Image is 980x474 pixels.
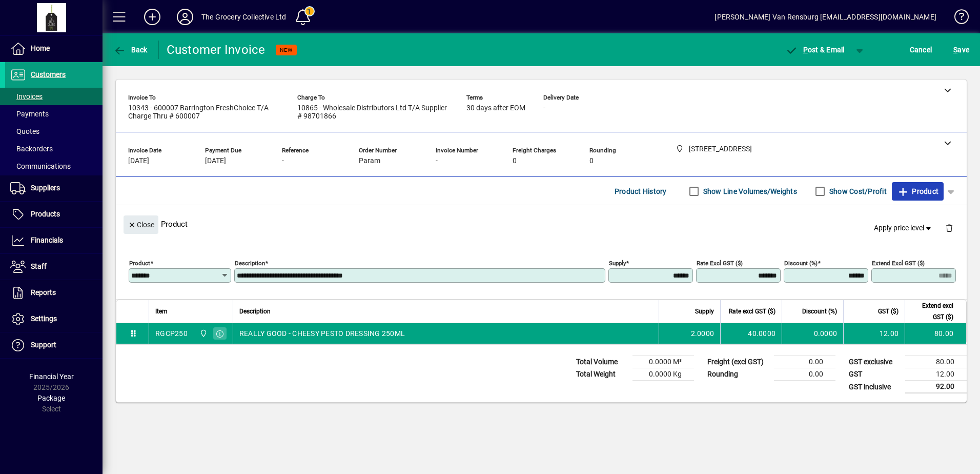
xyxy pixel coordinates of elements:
span: 10865 - Wholesale Distributors Ltd T/A Supplier # 98701866 [297,104,451,121]
a: Products [5,202,103,227]
span: Cancel [910,42,932,58]
span: P [803,46,808,54]
a: Communications [5,157,103,175]
span: Payments [10,110,49,118]
span: Item [155,306,168,317]
span: [DATE] [205,157,226,165]
span: Apply price level [874,223,933,233]
div: The Grocery Collective Ltd [201,9,287,25]
div: RGCP250 [155,328,188,339]
span: Home [31,44,50,52]
app-page-header-button: Back [103,41,159,59]
span: Description [239,306,271,317]
span: Customers [31,70,66,78]
span: Backorders [10,145,53,153]
button: Product History [610,182,671,201]
mat-label: Description [235,260,265,267]
td: 0.0000 Kg [632,368,694,381]
a: Payments [5,105,103,123]
span: Extend excl GST ($) [911,300,953,323]
mat-label: Rate excl GST ($) [697,260,743,267]
span: Product [897,183,938,200]
span: Staff [31,262,47,270]
td: GST inclusive [844,381,905,393]
span: - [543,104,545,112]
button: Apply price level [870,219,937,238]
span: Back [113,46,148,54]
td: Total Weight [571,368,632,381]
span: Communications [10,162,71,170]
mat-label: Product [129,260,150,267]
div: 40.0000 [727,328,775,339]
button: Post & Email [780,41,850,59]
a: Reports [5,280,103,306]
span: S [953,46,957,54]
a: Settings [5,306,103,332]
span: Rate excl GST ($) [729,306,775,317]
td: 12.00 [843,323,905,344]
td: 0.0000 M³ [632,356,694,368]
div: Product [116,205,967,243]
td: 80.00 [905,356,967,368]
mat-label: Supply [609,260,626,267]
label: Show Line Volumes/Weights [701,186,797,196]
span: Suppliers [31,184,60,192]
button: Profile [169,8,201,26]
td: 0.00 [774,368,835,381]
span: 0 [589,157,594,165]
div: [PERSON_NAME] Van Rensburg [EMAIL_ADDRESS][DOMAIN_NAME] [714,9,936,25]
button: Product [892,182,944,201]
button: Save [951,41,972,59]
button: Cancel [907,41,935,59]
button: Add [136,8,169,26]
span: Param [359,157,380,165]
span: Support [31,341,56,349]
td: 92.00 [905,381,967,393]
td: GST [844,368,905,381]
button: Back [111,41,150,59]
a: Financials [5,228,103,253]
td: 12.00 [905,368,967,381]
td: Rounding [702,368,774,381]
span: 2.0000 [691,328,714,339]
td: GST exclusive [844,356,905,368]
mat-label: Discount (%) [784,260,818,267]
app-page-header-button: Close [121,220,161,229]
a: Backorders [5,140,103,157]
a: Knowledge Base [947,2,967,35]
a: Invoices [5,88,103,105]
a: Support [5,332,103,358]
span: Products [31,210,60,218]
span: Reports [31,288,56,297]
span: 4/75 Apollo Drive [197,328,209,339]
td: 80.00 [905,323,966,344]
span: Product History [615,183,667,200]
span: Financial Year [29,372,74,381]
button: Close [124,215,158,234]
label: Show Cost/Profit [827,186,887,196]
td: Freight (excl GST) [702,356,774,368]
span: Close [128,216,154,233]
span: Package [37,394,65,402]
span: ave [953,42,969,58]
td: 0.00 [774,356,835,368]
span: Quotes [10,127,39,135]
div: Customer Invoice [167,42,266,58]
span: NEW [280,47,293,53]
a: Suppliers [5,175,103,201]
span: - [436,157,438,165]
span: Settings [31,314,57,323]
span: REALLY GOOD - CHEESY PESTO DRESSING 250ML [239,328,405,339]
span: 0 [513,157,517,165]
span: 10343 - 600007 Barrington FreshChoice T/A Charge Thru # 600007 [128,104,282,121]
button: Delete [937,215,962,240]
span: [DATE] [128,157,149,165]
span: Discount (%) [802,306,837,317]
a: Home [5,36,103,62]
span: 30 days after EOM [466,104,525,112]
td: 0.0000 [782,323,843,344]
span: GST ($) [878,306,899,317]
mat-label: Extend excl GST ($) [872,260,925,267]
app-page-header-button: Delete [937,223,962,232]
span: Invoices [10,92,43,101]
